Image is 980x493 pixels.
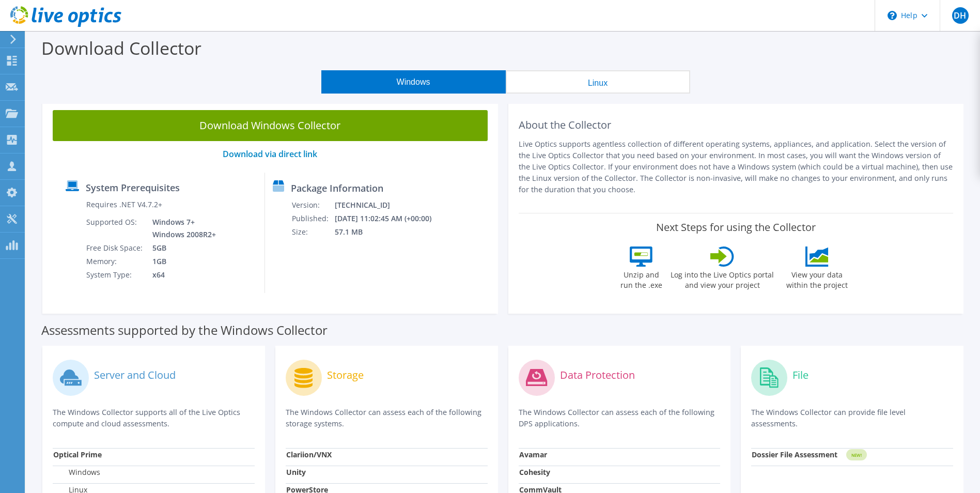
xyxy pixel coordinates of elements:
[334,198,445,212] td: [TECHNICAL_ID]
[145,215,218,241] td: Windows 7+ Windows 2008R2+
[656,221,816,234] label: Next Steps for using the Collector
[334,212,445,225] td: [DATE] 11:02:45 AM (+00:00)
[291,225,334,239] td: Size:
[145,255,218,268] td: 1GB
[334,225,445,239] td: 57.1 MB
[145,268,218,282] td: x64
[145,241,218,255] td: 5GB
[327,370,364,380] label: Storage
[780,267,854,290] label: View your data within the project
[519,407,721,429] p: The Windows Collector can assess each of the following DPS applications.
[223,148,317,160] a: Download via direct link
[291,198,334,212] td: Version:
[286,407,488,429] p: The Windows Collector can assess each of the following storage systems.
[952,7,969,24] span: DH
[560,370,635,380] label: Data Protection
[752,450,837,459] strong: Dossier File Assessment
[41,325,328,335] label: Assessments supported by the Windows Collector
[751,407,953,429] p: The Windows Collector can provide file level assessments.
[291,212,334,225] td: Published:
[321,70,506,94] button: Windows
[86,182,180,193] label: System Prerequisites
[53,407,255,429] p: The Windows Collector supports all of the Live Optics compute and cloud assessments.
[617,267,665,290] label: Unzip and run the .exe
[792,370,808,380] label: File
[519,138,954,195] p: Live Optics supports agentless collection of different operating systems, appliances, and applica...
[519,467,550,477] strong: Cohesity
[519,119,954,131] h2: About the Collector
[888,11,897,20] svg: \n
[53,467,100,477] label: Windows
[519,450,547,459] strong: Avamar
[851,452,862,458] tspan: NEW!
[286,450,332,459] strong: Clariion/VNX
[94,370,176,380] label: Server and Cloud
[86,255,145,268] td: Memory:
[286,467,306,477] strong: Unity
[86,241,145,255] td: Free Disk Space:
[86,199,162,210] label: Requires .NET V4.7.2+
[86,268,145,282] td: System Type:
[291,183,383,193] label: Package Information
[670,267,774,290] label: Log into the Live Optics portal and view your project
[86,215,145,241] td: Supported OS:
[53,450,102,459] strong: Optical Prime
[41,36,201,60] label: Download Collector
[506,70,690,94] button: Linux
[53,110,488,141] a: Download Windows Collector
